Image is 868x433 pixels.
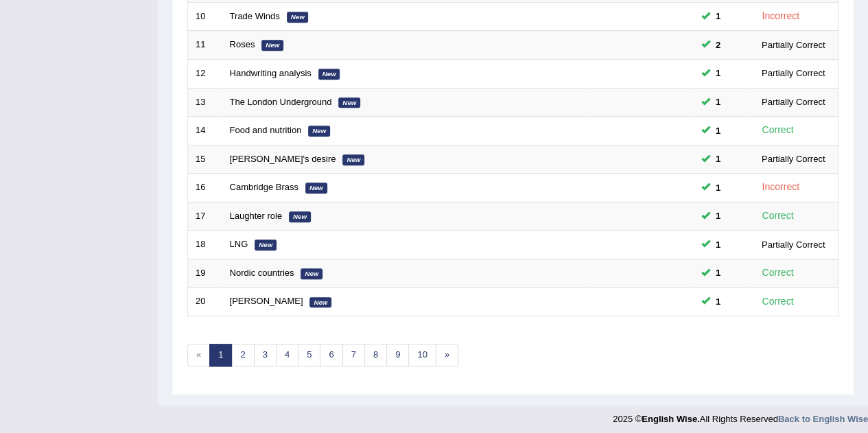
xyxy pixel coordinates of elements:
div: 2025 © All Rights Reserved [613,406,868,425]
td: 15 [188,145,222,174]
a: 10 [408,344,436,366]
div: Partially Correct [756,66,830,80]
em: New [287,12,309,23]
td: 19 [188,259,222,288]
td: 12 [188,59,222,88]
a: Roses [230,39,255,49]
a: Nordic countries [230,268,294,278]
td: 14 [188,117,222,145]
a: 6 [320,344,342,366]
a: Food and nutrition [230,125,302,135]
span: You can still take this question [710,95,726,109]
em: New [261,40,283,51]
a: 5 [298,344,320,366]
span: You can still take this question [710,66,726,80]
a: 1 [209,344,232,366]
span: You can still take this question [710,266,726,280]
em: New [308,126,330,137]
span: You can still take this question [710,209,726,223]
em: New [309,297,331,308]
a: [PERSON_NAME]'s desire [230,154,336,164]
div: Partially Correct [756,95,830,109]
span: You can still take this question [710,294,726,309]
div: Incorrect [756,179,805,195]
strong: English Wise. [642,414,699,424]
em: New [338,97,360,108]
div: Incorrect [756,8,805,24]
span: You can still take this question [710,124,726,138]
td: 18 [188,231,222,259]
td: 10 [188,2,222,31]
div: Correct [756,294,799,309]
a: Cambridge Brass [230,182,298,192]
td: 13 [188,88,222,117]
td: 16 [188,174,222,202]
a: 3 [254,344,277,366]
div: Partially Correct [756,38,830,52]
span: You can still take this question [710,38,726,52]
a: 2 [231,344,254,366]
a: 4 [276,344,298,366]
em: New [255,239,277,250]
em: New [342,154,364,165]
span: You can still take this question [710,9,726,23]
a: LNG [230,239,248,249]
div: Correct [756,122,799,138]
a: Back to English Wise [778,414,868,424]
span: « [187,344,210,366]
a: 8 [364,344,387,366]
em: New [289,211,311,222]
span: You can still take this question [710,180,726,195]
a: Laughter role [230,211,283,221]
a: [PERSON_NAME] [230,296,303,306]
span: You can still take this question [710,152,726,166]
a: 9 [386,344,409,366]
em: New [305,183,327,194]
div: Partially Correct [756,237,830,252]
span: You can still take this question [710,237,726,252]
div: Partially Correct [756,152,830,166]
a: Trade Winds [230,11,280,21]
a: The London Underground [230,97,332,107]
em: New [318,69,340,80]
div: Correct [756,208,799,224]
td: 11 [188,31,222,60]
a: » [436,344,458,366]
a: 7 [342,344,365,366]
td: 17 [188,202,222,231]
div: Correct [756,265,799,281]
em: New [301,268,322,279]
td: 20 [188,288,222,316]
a: Handwriting analysis [230,68,312,78]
